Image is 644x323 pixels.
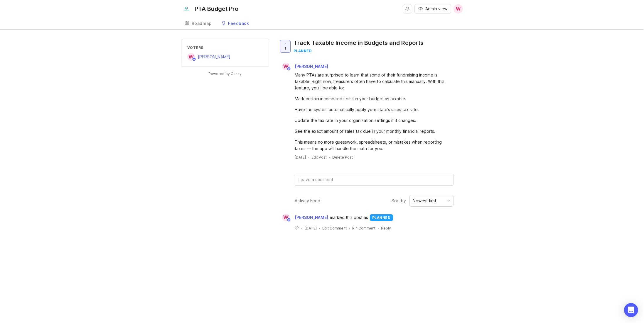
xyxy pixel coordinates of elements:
div: Update the tax rate in your organization settings if it changes. [295,117,454,124]
a: [DATE] [295,155,306,160]
img: PTA Budget Pro logo [181,4,192,14]
span: W [456,5,461,12]
div: · [301,226,302,231]
div: This means no more guesswork, spreadsheets, or mistakes when reporting taxes — the app will handl... [295,139,454,152]
div: planned [370,214,393,221]
div: Delete Post [332,155,353,160]
div: Activity Feed [295,198,320,204]
img: member badge [287,67,291,71]
div: · [308,155,309,160]
div: Have the system automatically apply your state’s sales tax rate. [295,106,454,113]
button: W [454,4,463,13]
button: Admin view [414,4,451,13]
div: Pin Comment [352,226,375,231]
img: member badge [192,57,196,62]
div: W [282,63,290,70]
div: Track Taxable Income in Budgets and Reports [294,39,424,47]
div: Reply [381,226,391,231]
div: planned [294,48,424,53]
span: [PERSON_NAME] [198,54,230,59]
span: Sort by [392,198,406,204]
span: [PERSON_NAME] [295,64,328,69]
a: W[PERSON_NAME] [279,63,333,70]
button: Notifications [403,4,412,13]
a: W[PERSON_NAME] [279,214,330,221]
div: · [319,226,320,231]
div: W [282,214,290,221]
span: marked this post as [330,214,368,221]
div: · [329,155,330,160]
div: Feedback [228,21,249,25]
div: · [349,226,350,231]
div: Newest first [413,198,436,204]
div: Many PTAs are surprised to learn that some of their fundraising income is taxable. Right now, tre... [295,72,454,91]
span: 1 [284,46,286,51]
button: 1 [280,40,291,53]
span: Admin view [425,6,447,12]
a: Feedback [218,18,253,30]
div: · [378,226,379,231]
span: [PERSON_NAME] [295,214,328,221]
div: Roadmap [192,21,212,25]
a: W[PERSON_NAME] [187,53,230,61]
div: Voters [187,45,263,50]
div: Open Intercom Messenger [624,303,638,317]
div: Mark certain income line items in your budget as taxable. [295,96,454,102]
a: Roadmap [181,18,215,30]
div: See the exact amount of sales tax due in your monthly financial reports. [295,128,454,135]
div: Edit Comment [322,226,347,231]
img: member badge [287,218,291,222]
a: Powered by Canny [208,70,243,77]
div: PTA Budget Pro [195,6,238,12]
div: W [187,53,195,61]
span: [DATE] [304,226,317,231]
div: Edit Post [311,155,327,160]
